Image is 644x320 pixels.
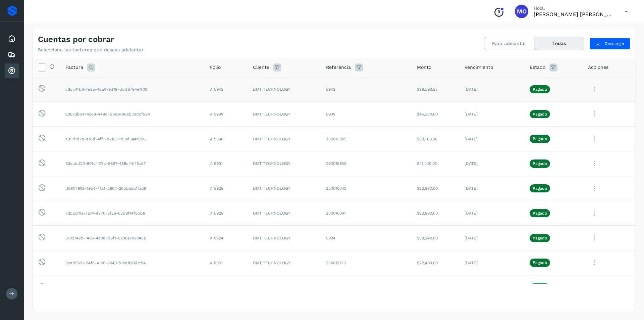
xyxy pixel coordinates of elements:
[459,176,525,201] td: [DATE]
[65,64,83,71] span: Factura
[533,87,547,92] p: Pagado
[321,226,412,250] td: 5924
[588,64,608,71] span: Acciones
[412,275,459,300] td: $45,360.00
[248,77,320,102] td: DMT TECHNOLOGY
[205,77,248,102] td: A 5942
[534,11,614,17] p: Macaria Olvera Camarillo
[534,37,584,50] button: Todas
[321,275,412,300] td: 250015532
[248,176,320,201] td: DMT TECHNOLOGY
[412,77,459,102] td: $38,590.95
[60,250,205,275] td: 3cab9621-24fc-41c6-8640-51ce1b760c54
[417,64,431,71] span: Monto
[534,5,614,11] p: Hola,
[248,250,320,275] td: DMT TECHNOLOGY
[412,250,459,275] td: $22,400.00
[533,260,547,265] p: Pagado
[459,127,525,151] td: [DATE]
[326,64,351,71] span: Referencia
[605,41,625,47] span: Descargar
[205,201,248,226] td: A 5929
[248,127,320,151] td: DMT TECHNOLOGY
[533,236,547,240] p: Pagado
[60,275,205,300] td: aa85594f-bcbd-446b-b7a4-9a742b7e97a5
[205,226,248,250] td: A 5924
[248,151,320,176] td: DMT TECHNOLOGY
[459,250,525,275] td: [DATE]
[210,64,221,71] span: Folio
[459,201,525,226] td: [DATE]
[412,226,459,250] td: $58,240.00
[60,226,205,250] td: 6102742c-7495-4c0d-b8f1-6238a702945a
[321,250,412,275] td: 250015713
[459,151,525,176] td: [DATE]
[321,77,412,102] td: 5942
[459,275,525,300] td: [DATE]
[5,31,19,46] div: Inicio
[459,102,525,127] td: [DATE]
[533,211,547,216] p: Pagado
[248,201,320,226] td: DMT TECHNOLOGY
[412,201,459,226] td: $22,960.00
[38,47,144,53] p: Selecciona las facturas que deseas adelantar
[412,151,459,176] td: $41,440.00
[205,127,248,151] td: A 5936
[533,186,547,191] p: Pagado
[205,151,248,176] td: A 5931
[60,176,205,201] td: d8807908-1954-4f21-a904-26bba8a1fa59
[38,35,114,44] h4: Cuentas por cobrar
[248,275,320,300] td: DMT TECHNOLOGY
[60,201,205,226] td: 7252cf0a-7a74-4370-8f2e-65b9f14f8bb8
[459,226,525,250] td: [DATE]
[205,102,248,127] td: A 5939
[205,275,248,300] td: A 5919
[60,102,205,127] td: 22673bc4-4ce8-448d-bbe9-96ab33dcf524
[412,127,459,151] td: $53,760.00
[60,77,205,102] td: c3cc41b6-7e3a-43a9-9d18-ddd8794e1f03
[412,176,459,201] td: $22,960.00
[248,102,320,127] td: DMT TECHNOLOGY
[321,201,412,226] td: 250016041
[533,136,547,141] p: Pagado
[530,64,545,71] span: Estado
[321,176,412,201] td: 250016042
[533,112,547,117] p: Pagado
[60,127,205,151] td: a35d1d7e-a18d-4ff7-b2a3-7150d5a419b6
[412,102,459,127] td: $45,360.00
[459,77,525,102] td: [DATE]
[5,47,19,62] div: Embarques
[248,226,320,250] td: DMT TECHNOLOGY
[205,250,248,275] td: A 5921
[253,64,269,71] span: Cliente
[533,161,547,166] p: Pagado
[484,37,534,50] button: Para adelantar
[321,127,412,151] td: 250015805
[5,63,19,78] div: Cuentas por cobrar
[590,38,630,50] button: Descargar
[321,102,412,127] td: 5939
[321,151,412,176] td: 250015906
[465,64,493,71] span: Vencimiento
[205,176,248,201] td: A 5928
[60,151,205,176] td: 63eabd20-801e-47fc-8697-458c44f11bd7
